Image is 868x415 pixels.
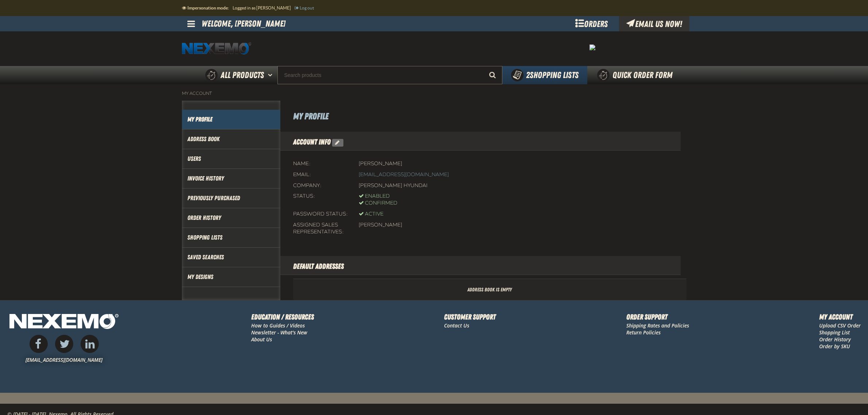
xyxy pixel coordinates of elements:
[187,194,275,202] a: Previously Purchased
[251,336,272,343] a: About Us
[444,322,469,329] a: Contact Us
[626,329,661,336] a: Return Policies
[202,16,285,31] li: Welcome, [PERSON_NAME]
[293,211,348,218] div: Password status
[251,311,314,322] h2: Education / Resources
[819,343,850,350] a: Order by SKU
[182,90,686,96] nav: Breadcrumbs
[182,42,251,55] img: Nexemo logo
[484,66,502,84] button: Start Searching
[182,1,233,15] li: Impersonation mode:
[182,42,251,55] a: Home
[293,111,328,121] span: My Profile
[265,66,277,84] button: Open All Products pages
[182,90,212,96] a: My Account
[293,193,348,207] div: Status
[359,193,397,200] div: Enabled
[187,273,275,281] a: My Designs
[589,44,595,50] img: f8e939207b3eb67275b8da55a504b224.jpeg
[187,253,275,261] a: Saved Searches
[293,262,344,271] span: Default Addresses
[444,311,496,322] h2: Customer Support
[187,115,275,124] a: My Profile
[293,160,348,167] div: Name
[526,70,579,80] span: Shopping Lists
[293,171,348,178] div: Email
[626,311,689,322] h2: Order Support
[295,5,314,10] a: Log out
[233,1,295,15] li: Logged in as [PERSON_NAME]
[587,66,686,84] a: Quick Order Form
[277,66,502,84] input: Search
[221,69,264,82] span: All Products
[187,135,275,143] a: Address Book
[359,222,402,229] li: [PERSON_NAME]
[359,182,428,189] div: [PERSON_NAME] Hyundai
[359,160,402,167] div: [PERSON_NAME]
[526,70,530,80] strong: 2
[251,329,307,336] a: Newsletter - What's New
[251,322,305,329] a: How to Guides / Videos
[619,16,689,31] div: Email Us Now!
[187,214,275,222] a: Order History
[187,233,275,242] a: Shopping Lists
[293,182,348,189] div: Company
[187,174,275,183] a: Invoice History
[359,200,397,207] div: Confirmed
[819,311,861,322] h2: My Account
[293,222,348,236] div: Assigned Sales Representatives
[819,329,850,336] a: Shopping List
[26,356,102,363] a: [EMAIL_ADDRESS][DOMAIN_NAME]
[626,322,689,329] a: Shipping Rates and Policies
[293,279,686,300] div: Address book is empty
[359,171,449,178] bdo: [EMAIL_ADDRESS][DOMAIN_NAME]
[819,322,861,329] a: Upload CSV Order
[187,155,275,163] a: Users
[359,211,384,218] div: Active
[293,137,331,146] span: Account Info
[7,311,121,333] img: Nexemo Logo
[359,171,449,178] a: Opens a default email client to write an email to EMartinez02@vtaig.com
[819,336,851,343] a: Order History
[332,139,343,147] button: Action Edit Account Information
[502,66,587,84] button: You have 2 Shopping Lists. Open to view details
[564,16,619,31] div: Orders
